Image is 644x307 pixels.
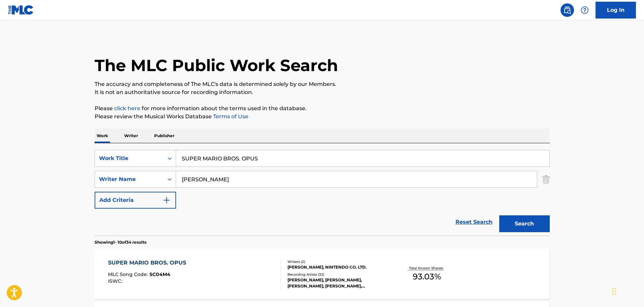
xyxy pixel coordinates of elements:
[542,171,550,188] img: Delete Criterion
[149,271,170,277] span: SC04M4
[578,3,591,17] div: Help
[95,104,550,113] p: Please for more information about the terms used in the database.
[561,3,574,17] a: Public Search
[499,215,550,232] button: Search
[108,271,149,277] span: MLC Song Code :
[114,105,140,112] a: click here
[108,259,190,267] div: SUPER MARIO BROS. OPUS
[212,113,248,120] a: Terms of Use
[287,277,389,289] div: [PERSON_NAME], [PERSON_NAME], [PERSON_NAME], [PERSON_NAME], [PERSON_NAME]
[409,266,445,271] p: Total Known Shares:
[95,129,110,143] p: Work
[95,88,550,96] p: It is not an authoritative source for recording information.
[8,5,34,15] img: MLC Logo
[95,55,338,75] h1: The MLC Public Work Search
[95,113,550,121] p: Please review the Musical Works Database
[122,129,140,143] p: Writer
[610,275,644,307] iframe: Chat Widget
[99,175,160,183] div: Writer Name
[413,271,441,283] span: 93.03 %
[108,278,124,284] span: ISWC :
[596,2,636,19] a: Log In
[581,6,589,14] img: help
[612,281,616,302] div: Drag
[287,259,389,264] div: Writers ( 2 )
[152,129,176,143] p: Publisher
[95,192,176,209] button: Add Criteria
[287,272,389,277] div: Recording Artists ( 32 )
[95,80,550,88] p: The accuracy and completeness of The MLC's data is determined solely by our Members.
[95,249,550,299] a: SUPER MARIO BROS. OPUSMLC Song Code:SC04M4ISWC:Writers (2)[PERSON_NAME], NINTENDO CO. LTD.Recordi...
[99,154,160,162] div: Work Title
[163,196,171,204] img: 9d2ae6d4665cec9f34b9.svg
[95,150,550,236] form: Search Form
[563,6,571,14] img: search
[452,215,496,229] a: Reset Search
[95,239,146,245] p: Showing 1 - 10 of 34 results
[287,264,389,270] div: [PERSON_NAME], NINTENDO CO. LTD.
